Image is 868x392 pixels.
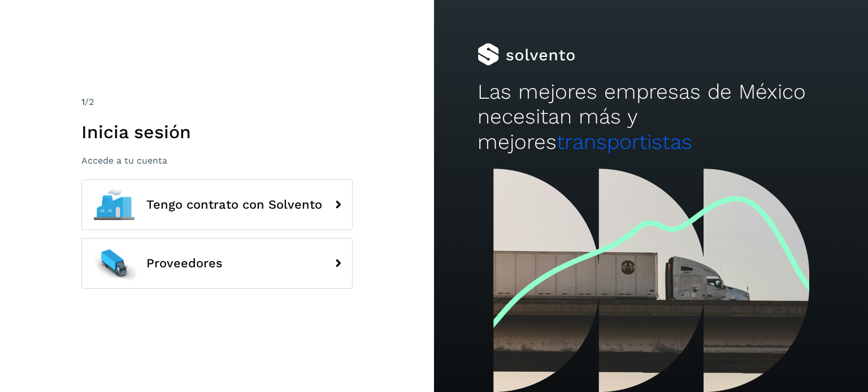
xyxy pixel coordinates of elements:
[146,198,322,212] span: Tengo contrato con Solvento
[81,96,85,107] span: 1
[81,179,353,230] button: Tengo contrato con Solvento
[81,121,353,143] h1: Inicia sesión
[146,257,223,270] span: Proveedores
[478,80,824,155] h2: Las mejores empresas de México necesitan más y mejores
[81,155,353,166] p: Accede a tu cuenta
[557,130,692,154] span: transportistas
[81,95,353,109] div: /2
[81,238,353,289] button: Proveedores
